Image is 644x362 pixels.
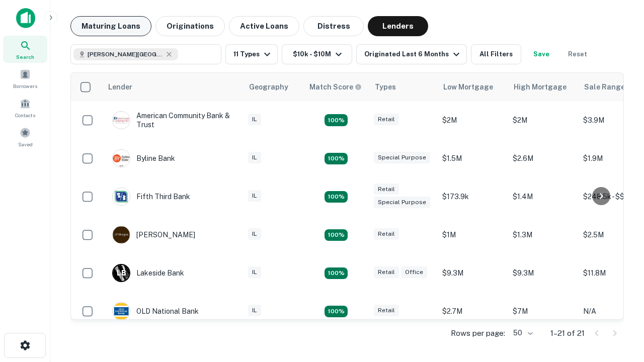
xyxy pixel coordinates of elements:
div: IL [248,305,261,316]
th: Capitalize uses an advanced AI algorithm to match your search with the best lender. The match sco... [303,73,369,101]
div: IL [248,266,261,278]
div: Retail [374,114,399,125]
button: Originations [155,16,225,36]
div: Geography [249,81,288,93]
div: [PERSON_NAME] [112,226,195,244]
div: Matching Properties: 3, hasApolloMatch: undefined [325,153,348,165]
td: $1M [437,216,508,254]
span: Borrowers [13,82,37,90]
div: Sale Range [584,81,625,93]
td: $7M [508,292,578,330]
td: $1.4M [508,177,578,216]
div: Types [375,81,396,93]
div: Lender [108,81,132,93]
td: $173.9k [437,177,508,216]
img: picture [113,112,130,129]
button: Active Loans [229,16,299,36]
button: 11 Types [225,44,278,64]
div: Matching Properties: 2, hasApolloMatch: undefined [325,229,348,241]
a: Search [3,36,47,63]
th: High Mortgage [508,73,578,101]
div: IL [248,152,261,163]
div: 50 [509,326,534,340]
img: capitalize-icon.png [16,8,35,28]
div: Matching Properties: 2, hasApolloMatch: undefined [325,191,348,203]
div: Originated Last 6 Months [364,48,462,60]
div: Retail [374,266,399,278]
th: Lender [102,73,243,101]
span: Contacts [15,111,35,119]
a: Saved [3,123,47,150]
td: $1.3M [508,216,578,254]
img: picture [113,226,130,243]
td: $2.7M [437,292,508,330]
span: Search [16,53,34,61]
a: Borrowers [3,65,47,92]
div: IL [248,114,261,125]
div: High Mortgage [514,81,567,93]
div: Retail [374,228,399,240]
div: Office [401,266,427,278]
th: Low Mortgage [437,73,508,101]
h6: Match Score [309,81,360,93]
div: Lakeside Bank [112,264,184,282]
td: $2M [437,101,508,139]
th: Geography [243,73,303,101]
div: Retail [374,184,399,195]
div: American Community Bank & Trust [112,111,233,129]
iframe: Chat Widget [594,282,644,330]
div: Matching Properties: 2, hasApolloMatch: undefined [325,306,348,318]
button: Reset [561,44,594,64]
p: L B [117,268,126,279]
td: $1.5M [437,139,508,177]
div: Retail [374,305,399,316]
td: $2.6M [508,139,578,177]
span: Saved [18,140,33,148]
div: Low Mortgage [443,81,493,93]
button: $10k - $10M [282,44,352,64]
p: 1–21 of 21 [550,327,585,339]
img: picture [113,188,130,205]
td: $2M [508,101,578,139]
button: Lenders [368,16,428,36]
td: $9.3M [437,254,508,292]
button: Originated Last 6 Months [356,44,467,64]
p: Rows per page: [451,327,505,339]
div: Matching Properties: 2, hasApolloMatch: undefined [325,114,348,126]
div: Special Purpose [374,197,430,208]
div: IL [248,228,261,240]
img: picture [113,150,130,167]
div: Byline Bank [112,149,175,167]
div: Fifth Third Bank [112,188,190,206]
button: All Filters [471,44,521,64]
div: Matching Properties: 3, hasApolloMatch: undefined [325,267,348,280]
div: IL [248,190,261,202]
td: $9.3M [508,254,578,292]
div: Capitalize uses an advanced AI algorithm to match your search with the best lender. The match sco... [309,81,362,93]
button: Distress [303,16,364,36]
span: [PERSON_NAME][GEOGRAPHIC_DATA], [GEOGRAPHIC_DATA] [88,50,163,59]
a: Contacts [3,94,47,121]
button: Maturing Loans [70,16,151,36]
img: picture [113,303,130,320]
div: OLD National Bank [112,302,199,320]
button: Save your search to get updates of matches that match your search criteria. [525,44,557,64]
div: Special Purpose [374,152,430,163]
th: Types [369,73,437,101]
